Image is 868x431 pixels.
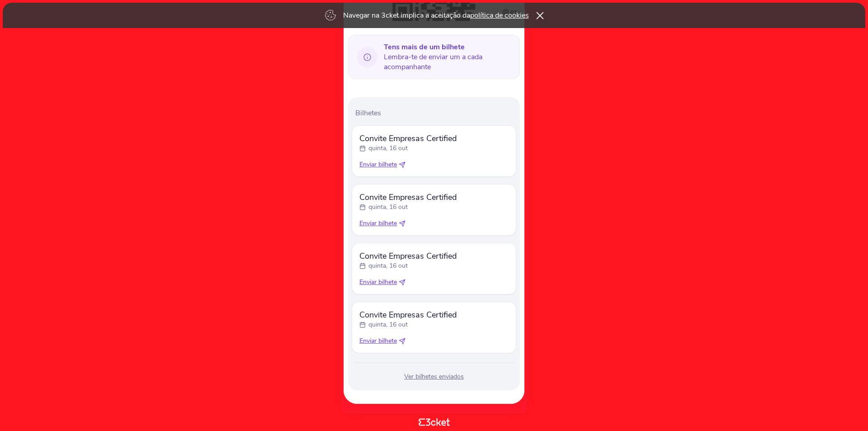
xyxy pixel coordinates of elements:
p: quinta, 16 out [368,261,408,270]
p: quinta, 16 out [368,144,408,153]
a: política de cookies [470,10,529,20]
b: Tens mais de um bilhete [384,42,465,52]
span: Convite Empresas Certified [359,251,457,261]
p: Bilhetes [355,108,516,118]
span: Enviar bilhete [359,219,397,228]
span: Enviar bilhete [359,278,397,287]
span: Lembra-te de enviar um a cada acompanhante [384,42,513,72]
p: quinta, 16 out [368,320,408,329]
span: Enviar bilhete [359,336,397,346]
span: Convite Empresas Certified [359,133,457,144]
span: Convite Empresas Certified [359,192,457,203]
span: Enviar bilhete [359,160,397,169]
p: Navegar na 3cket implica a aceitação da [343,10,529,20]
p: quinta, 16 out [368,203,408,212]
div: Ver bilhetes enviados [352,372,516,381]
span: Convite Empresas Certified [359,309,457,320]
